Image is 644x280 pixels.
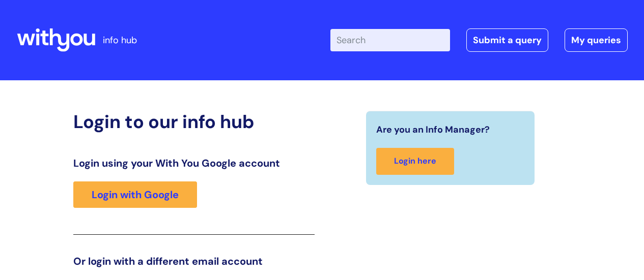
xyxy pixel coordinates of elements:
[73,255,315,267] h3: Or login with a different email account
[376,121,490,138] span: Are you an Info Manager?
[330,29,450,51] input: Search
[73,111,315,133] h2: Login to our info hub
[103,32,137,48] p: info hub
[565,28,628,52] a: My queries
[73,157,315,169] h3: Login using your With You Google account
[466,28,548,52] a: Submit a query
[376,148,454,175] a: Login here
[73,181,197,208] a: Login with Google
